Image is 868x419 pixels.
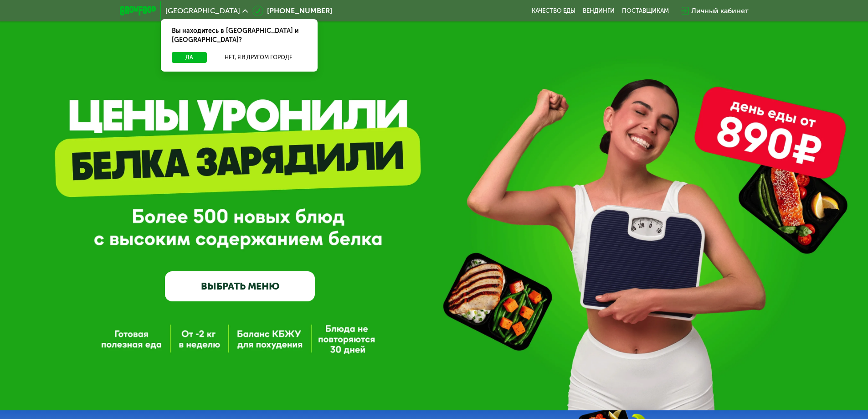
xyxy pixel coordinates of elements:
[252,5,332,16] a: [PHONE_NUMBER]
[172,52,207,63] button: Да
[691,5,749,16] div: Личный кабинет
[532,7,575,15] a: Качество еды
[622,7,669,15] div: поставщикам
[211,52,307,63] button: Нет, я в другом городе
[165,271,315,301] a: ВЫБРАТЬ МЕНЮ
[165,7,240,15] span: [GEOGRAPHIC_DATA]
[583,7,615,15] a: Вендинги
[161,19,318,52] div: Вы находитесь в [GEOGRAPHIC_DATA] и [GEOGRAPHIC_DATA]?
